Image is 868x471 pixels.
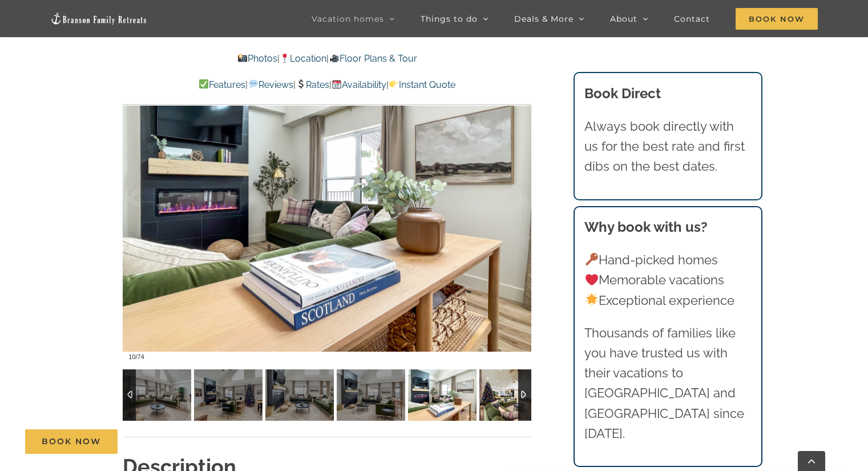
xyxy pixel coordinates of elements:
[199,79,208,88] img: ✅
[586,273,598,286] img: ❤️
[389,79,455,90] a: Instant Quote
[265,369,334,421] img: Thistle-Cottage-vacation-home-private-pool-Table-Rock-Lake-1115-scaled.jpg-nggid041218-ngg0dyn-12...
[332,79,341,88] img: 📆
[280,54,289,63] img: 📍
[296,79,329,90] a: Rates
[479,369,548,421] img: Thistle-Cottage-at-Table-Rock-Lake-Branson-Missouri-1426-scaled.jpg-nggid041735-ngg0dyn-120x90-00...
[337,369,405,421] img: Thistle-Cottage-vacation-home-private-pool-Table-Rock-Lake-1118-scaled.jpg-nggid041221-ngg0dyn-12...
[584,323,751,444] p: Thousands of families like you have trusted us with their vacations to [GEOGRAPHIC_DATA] and [GEO...
[237,53,277,64] a: Photos
[332,79,386,90] a: Availability
[248,79,293,90] a: Reviews
[194,369,263,421] img: Thistle-Cottage-at-Table-Rock-Lake-Branson-Missouri-1423-scaled.jpg-nggid041732-ngg0dyn-120x90-00...
[238,54,247,63] img: 📸
[280,53,326,64] a: Location
[389,79,398,88] img: 👉
[421,15,478,23] span: Things to do
[42,437,101,446] span: Book Now
[199,79,245,90] a: Features
[25,429,118,454] a: Book Now
[123,369,191,421] img: Thistle-Cottage-vacation-home-private-pool-Table-Rock-Lake-1117-scaled.jpg-nggid041220-ngg0dyn-12...
[584,250,751,311] p: Hand-picked homes Memorable vacations Exceptional experience
[584,85,661,102] b: Book Direct
[50,12,147,25] img: Branson Family Retreats Logo
[736,8,818,30] span: Book Now
[296,79,305,88] img: 💲
[586,253,598,265] img: 🔑
[514,15,574,23] span: Deals & More
[586,293,598,306] img: 🌟
[123,78,531,92] p: | | | |
[408,369,477,421] img: Thistle-Cottage-vacation-home-private-pool-Table-Rock-Lake-1122-scaled.jpg-nggid041225-ngg0dyn-12...
[312,15,384,23] span: Vacation homes
[584,116,751,177] p: Always book directly with us for the best rate and first dibs on the best dates.
[584,217,751,237] h3: Why book with us?
[610,15,637,23] span: About
[674,15,710,23] span: Contact
[329,53,417,64] a: Floor Plans & Tour
[123,51,531,66] p: | |
[330,54,339,63] img: 🎥
[249,79,258,88] img: 💬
